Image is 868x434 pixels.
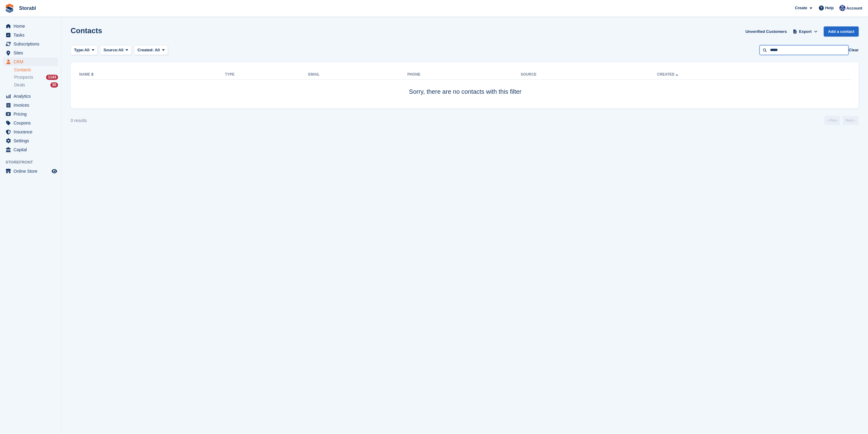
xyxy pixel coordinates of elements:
span: CRM [14,57,50,66]
span: Sorry, there are no contacts with this filter [409,88,521,95]
span: Type: [74,47,84,53]
button: Created: All [134,45,168,55]
span: Storefront [6,159,61,165]
span: Capital [14,145,50,154]
span: Tasks [14,31,50,39]
a: Name [79,72,95,77]
a: menu [3,136,58,145]
span: Account [847,5,862,11]
a: menu [3,92,58,101]
a: menu [3,119,58,127]
button: Source: All [100,45,132,55]
th: Source [521,70,657,80]
a: menu [3,128,58,136]
a: Previous [824,116,840,125]
span: Settings [14,136,50,145]
a: Contacts [14,67,58,73]
span: Coupons [14,119,50,127]
span: Online Store [14,167,50,176]
a: menu [3,57,58,66]
nav: Page [823,116,860,125]
span: Create [795,5,807,11]
img: Tegan Ewart [839,5,846,11]
span: Created: [138,48,154,52]
a: Prospects 1143 [14,74,58,81]
div: 1143 [46,75,58,80]
span: Export [799,29,812,35]
a: menu [3,101,58,109]
a: Storabl [17,3,38,13]
span: Prospects [14,74,33,80]
a: menu [3,49,58,57]
span: All [84,47,90,53]
a: Unverified Customers [743,26,789,37]
button: Type: All [71,45,98,55]
div: 30 [50,82,58,88]
span: All [155,48,160,52]
a: Created [657,72,679,77]
div: 0 results [71,117,87,124]
span: Subscriptions [14,40,50,48]
a: menu [3,167,58,176]
span: Deals [14,82,25,88]
button: Export [792,26,819,37]
img: stora-icon-8386f47178a22dfd0bd8f6a31ec36ba5ce8667c1dd55bd0f319d3a0aa187defe.svg [5,4,14,13]
a: Preview store [51,168,58,175]
th: Phone [407,70,521,80]
span: All [119,47,124,53]
a: menu [3,40,58,48]
a: menu [3,145,58,154]
button: Clear [849,47,859,53]
a: menu [3,31,58,39]
a: menu [3,22,58,30]
a: Next [843,116,859,125]
a: menu [3,110,58,118]
span: Insurance [14,128,50,136]
span: Home [14,22,50,30]
span: Help [825,5,834,11]
th: Type [225,70,308,80]
span: Sites [14,49,50,57]
a: Deals 30 [14,82,58,88]
span: Pricing [14,110,50,118]
th: Email [308,70,407,80]
span: Invoices [14,101,50,109]
span: Analytics [14,92,50,101]
span: Source: [103,47,118,53]
h1: Contacts [71,26,102,35]
a: Add a contact [824,26,859,37]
